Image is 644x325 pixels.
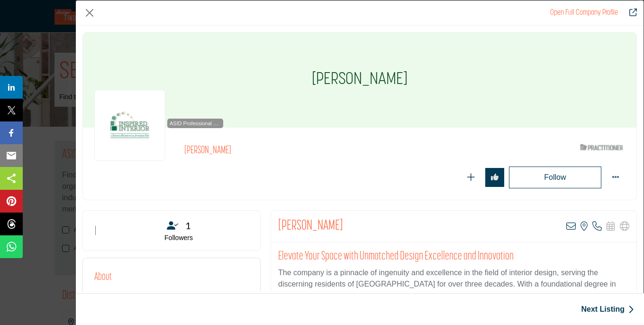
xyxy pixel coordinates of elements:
[169,120,221,128] span: ASID Professional Practitioner
[278,250,629,264] h2: Elevate Your Space with Unmatched Design Excellence and Innovation
[278,218,343,235] h2: Amy McAtee
[623,7,637,19] a: Redirect to amy-mcatee
[606,168,625,187] button: More Options
[109,233,248,243] p: Followers
[550,9,618,17] a: Redirect to amy-mcatee
[580,141,623,153] img: ASID Qualified Practitioners
[184,145,445,157] h2: [PERSON_NAME]
[82,6,97,20] button: Close
[94,269,112,285] h2: About
[581,304,634,315] a: Next Listing
[509,167,601,188] button: Redirect to login
[185,218,191,232] span: 1
[312,33,408,128] h1: [PERSON_NAME]
[485,168,504,187] button: Redirect to login page
[462,168,481,187] button: Redirect to login page
[94,90,165,161] img: amy-mcatee logo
